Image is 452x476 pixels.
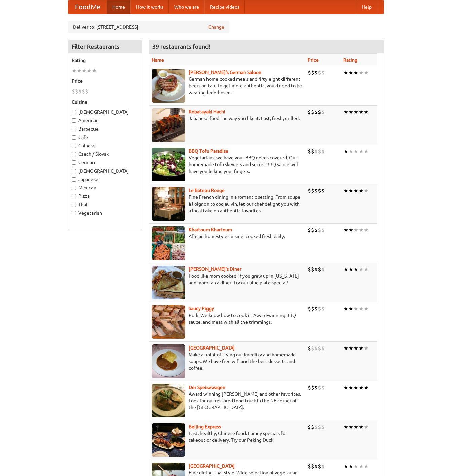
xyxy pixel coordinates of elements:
li: $ [308,423,311,431]
li: $ [318,463,321,470]
b: [PERSON_NAME]'s Diner [189,266,241,272]
a: Rating [343,57,357,63]
li: $ [308,69,311,76]
li: ★ [82,67,87,74]
a: Beijing Express [189,424,221,429]
h5: Rating [72,57,138,64]
li: ★ [348,226,353,234]
li: ★ [343,266,348,273]
img: saucy.jpg [152,305,185,339]
li: $ [321,384,325,391]
li: $ [314,187,318,194]
h5: Price [72,78,138,84]
a: Robatayaki Hachi [189,109,225,114]
img: bateaurouge.jpg [152,187,185,221]
li: $ [321,187,325,194]
li: $ [311,344,314,352]
li: $ [308,108,311,116]
li: ★ [353,266,359,273]
li: ★ [364,108,369,116]
li: $ [308,226,311,234]
a: Home [107,0,130,14]
li: ★ [359,226,364,234]
img: beijing.jpg [152,423,185,457]
li: ★ [348,423,353,431]
li: $ [311,463,314,470]
li: $ [318,344,321,352]
li: $ [321,69,325,76]
li: ★ [364,187,369,194]
input: German [72,160,76,165]
li: ★ [364,305,369,313]
li: ★ [353,423,359,431]
b: Saucy Piggy [189,306,214,311]
li: $ [78,88,82,95]
input: Mexican [72,186,76,190]
li: ★ [348,266,353,273]
li: ★ [353,384,359,391]
a: Who we are [169,0,204,14]
input: Chinese [72,144,76,148]
img: tofuparadise.jpg [152,148,185,181]
a: [GEOGRAPHIC_DATA] [189,463,235,469]
li: $ [311,384,314,391]
li: ★ [353,148,359,155]
li: ★ [359,108,364,116]
label: Chinese [72,142,138,149]
b: Khartoum Khartoum [189,227,232,232]
b: [PERSON_NAME]'s German Saloon [189,70,261,75]
li: $ [318,266,321,273]
input: Cafe [72,135,76,140]
li: ★ [359,266,364,273]
li: ★ [348,384,353,391]
p: Vegetarians, we have your BBQ needs covered. Our home-made tofu skewers and secret BBQ sauce will... [152,154,302,175]
label: Japanese [72,176,138,183]
input: [DEMOGRAPHIC_DATA] [72,110,76,114]
li: ★ [343,148,348,155]
li: $ [311,423,314,431]
h5: Cuisine [72,99,138,105]
li: $ [311,305,314,313]
li: ★ [359,463,364,470]
input: Barbecue [72,127,76,131]
li: ★ [364,384,369,391]
h4: Filter Restaurants [68,40,142,53]
label: [DEMOGRAPHIC_DATA] [72,109,138,115]
li: ★ [343,384,348,391]
li: ★ [348,305,353,313]
li: $ [311,108,314,116]
li: $ [321,108,325,116]
ng-pluralize: 39 restaurants found! [152,43,210,50]
a: Le Bateau Rouge [189,188,225,193]
li: $ [318,148,321,155]
img: sallys.jpg [152,266,185,299]
li: $ [318,226,321,234]
p: Food like mom cooked, if you grew up in [US_STATE] and mom ran a diner. Try our blue plate special! [152,272,302,286]
a: Der Speisewagen [189,385,225,390]
li: ★ [353,463,359,470]
li: ★ [72,67,77,74]
li: ★ [364,69,369,76]
a: [GEOGRAPHIC_DATA] [189,345,235,351]
p: Fine French dining in a romantic setting. From soupe à l'oignon to coq au vin, let our chef delig... [152,194,302,214]
li: ★ [364,344,369,352]
li: ★ [364,423,369,431]
li: ★ [343,305,348,313]
li: ★ [353,108,359,116]
label: Barbecue [72,125,138,132]
p: Japanese food the way you like it. Fast, fresh, grilled. [152,115,302,122]
li: ★ [343,344,348,352]
label: Mexican [72,184,138,191]
label: Cafe [72,134,138,141]
li: ★ [359,69,364,76]
a: Name [152,57,164,63]
li: $ [314,384,318,391]
input: Czech / Slovak [72,152,76,156]
li: ★ [348,148,353,155]
li: $ [318,384,321,391]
